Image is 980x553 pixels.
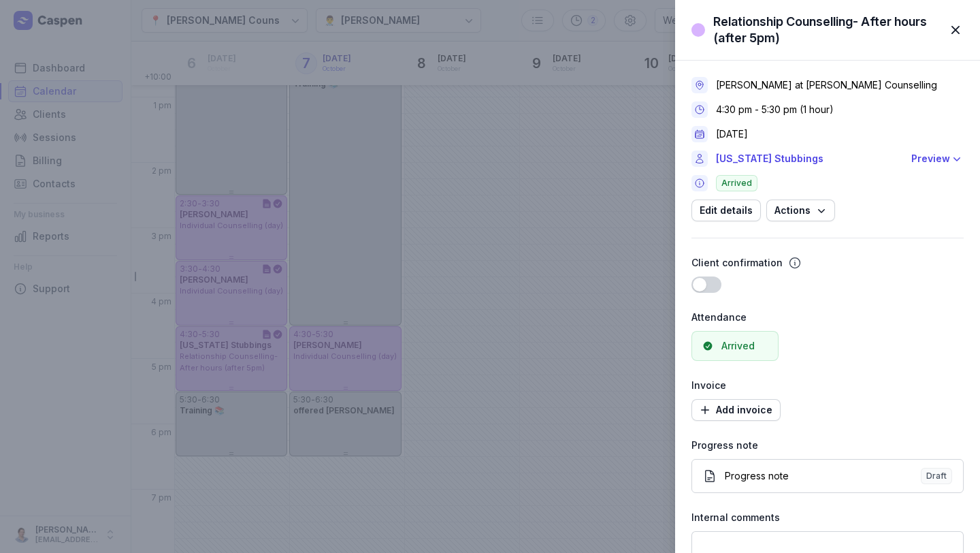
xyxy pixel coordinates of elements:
span: Actions [774,202,827,219]
div: Relationship Counselling- After hours (after 5pm) [713,14,939,46]
div: [PERSON_NAME] at [PERSON_NAME] Counselling [716,78,937,92]
button: Preview [911,151,964,167]
span: Edit details [700,202,753,219]
div: Progress note [725,469,921,483]
a: Progress noteDraft [691,459,964,493]
div: [DATE] [716,127,748,141]
div: Internal comments [691,509,964,526]
div: Progress note [691,437,964,454]
span: Add invoice [700,402,772,418]
a: [US_STATE] Stubbings [716,151,903,167]
button: Actions [766,200,835,221]
div: Client confirmation [691,255,783,271]
div: Invoice [691,377,964,394]
span: Draft [921,468,952,484]
div: Attendance [691,309,964,326]
div: Preview [911,151,950,167]
div: Arrived [721,339,755,353]
span: Arrived [716,175,757,191]
button: Edit details [691,200,761,221]
div: 4:30 pm - 5:30 pm (1 hour) [716,103,834,116]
